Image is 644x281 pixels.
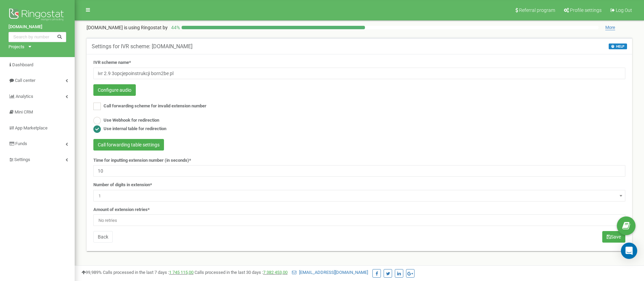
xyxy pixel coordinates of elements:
label: Use Webhook for redirection [104,117,159,124]
label: IVR scheme name* [93,59,131,66]
span: App Marketplace [15,125,48,130]
p: [DOMAIN_NAME] [87,24,168,31]
a: [EMAIL_ADDRESS][DOMAIN_NAME] [292,270,368,275]
span: Calls processed in the last 7 days : [103,270,194,275]
label: Use internal table for redirection [104,126,166,132]
p: 44 % [168,24,182,31]
span: Profile settings [570,7,602,13]
span: Log Out [616,7,632,13]
div: Open Intercom Messenger [621,243,637,259]
button: Call forwarding table settings [93,139,164,151]
span: Calls processed in the last 30 days : [195,270,288,275]
span: Call forwarding scheme for invalid extension number [104,103,206,108]
label: Time for inputting extension number (in seconds)* [93,157,191,164]
span: 1 [93,190,625,201]
span: 99,989% [81,270,102,275]
div: Projects [8,44,24,50]
span: Referral program [519,7,555,13]
label: Amount of extension retries* [93,207,150,213]
span: Mini CRM [15,109,33,115]
img: Ringostat logo [8,7,66,24]
span: Call center [15,78,35,83]
span: 1 [96,191,623,201]
span: Settings [14,157,30,162]
h5: Settings for IVR scheme: [DOMAIN_NAME] [92,43,192,50]
span: is using Ringostat by [124,25,168,30]
button: Back [93,231,113,243]
span: Dashboard [12,62,33,67]
input: Search by number [8,32,66,42]
button: HELP [609,43,627,49]
button: Save [602,231,625,243]
a: 1 745 115,00 [169,270,194,275]
span: More [605,25,615,30]
span: No retries [93,214,625,226]
span: Funds [15,141,27,146]
a: 7 382 453,00 [263,270,288,275]
label: Number of digits in extension* [93,182,152,188]
span: Analytics [16,94,33,99]
a: [DOMAIN_NAME] [8,24,66,30]
span: No retries [96,216,623,225]
button: Configure audio [93,84,136,96]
